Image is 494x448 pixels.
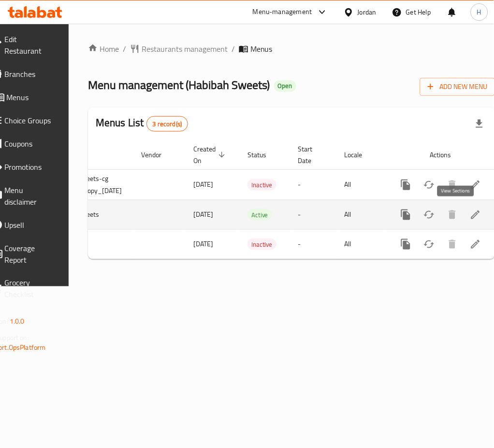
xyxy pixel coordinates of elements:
a: View Sections [464,173,487,196]
span: Branches [5,68,55,80]
a: Restaurants management [130,43,228,55]
button: Change Status [418,173,441,196]
span: Created On [193,143,228,166]
span: Grocery Checklist [5,277,55,300]
span: Promotions [5,161,55,173]
span: [DATE] [193,178,213,191]
span: [DATE] [193,208,213,221]
span: Vendor [141,149,174,161]
span: Locale [345,149,375,161]
span: Menu disclaimer [5,184,55,208]
a: View Sections [464,233,487,256]
span: Restaurants management [142,43,228,55]
div: Jordan [358,7,377,17]
span: Edit Restaurant [5,33,55,57]
button: more [394,233,418,256]
button: Delete menu [441,173,464,196]
button: Change Status [418,203,441,226]
a: Home [88,43,119,55]
span: H [477,7,481,17]
span: Open [274,82,296,90]
td: All [337,229,387,259]
span: 3 record(s) [147,119,188,129]
td: All [337,169,387,200]
div: Menu-management [253,6,312,18]
span: Status [247,149,279,161]
td: - [291,200,337,229]
span: Inactive [247,179,276,191]
span: 1.0.0 [10,315,25,328]
span: Choice Groups [5,115,55,126]
button: Delete menu [441,203,464,226]
button: more [394,173,418,196]
td: Habibah [45,229,133,259]
div: Active [247,209,272,221]
span: [DATE] [193,238,213,250]
td: Habibah Sweets-cg migration_copy_[DATE] [45,169,133,200]
h2: Menus List [96,116,188,132]
div: Total records count [146,116,189,132]
td: - [291,229,337,259]
td: Habibah Sweets [45,200,133,229]
span: Coverage Report [5,242,55,266]
button: more [394,203,418,226]
div: Export file [468,112,491,135]
span: Menus [250,43,273,55]
li: / [123,43,126,55]
div: Open [274,80,296,92]
span: Start Date [298,143,325,166]
li: / [232,43,235,55]
span: Menus [7,91,55,103]
span: Menu management ( Habibah Sweets ) [88,74,270,96]
span: Upsell [5,219,55,231]
td: - [291,169,337,200]
td: All [337,200,387,229]
span: Coupons [5,138,55,149]
span: Inactive [247,239,276,250]
span: Active [247,209,272,221]
span: Add New Menu [428,81,487,93]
